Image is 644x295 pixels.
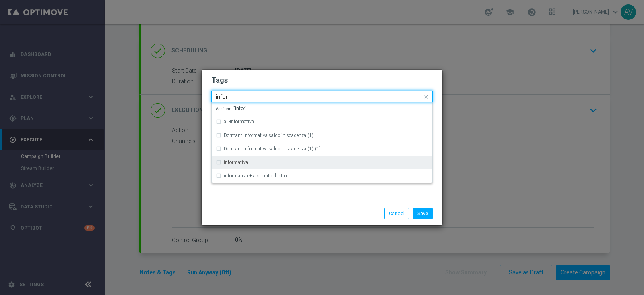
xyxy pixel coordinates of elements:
ng-select: star [211,91,433,102]
ng-dropdown-panel: Options list [211,102,433,183]
button: Cancel [384,208,409,219]
div: Dormant informativa saldo in scadenza (1) [216,129,428,142]
h2: Tags [211,75,433,85]
label: Dormant informativa saldo in scadenza (1) (1) [224,146,321,151]
div: Dormant informativa saldo in scadenza (1) (1) [216,142,428,155]
label: Dormant informativa saldo in scadenza (1) [224,133,314,138]
div: informativa [216,156,428,169]
span: "infor" [216,106,247,111]
span: Add item [216,106,233,111]
div: all-informativa [216,115,428,128]
button: Save [413,208,433,219]
label: informativa + accredito diretto [224,173,287,178]
label: informativa [224,160,248,165]
label: all-informativa [224,119,254,124]
div: informativa + accredito diretto [216,169,428,182]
